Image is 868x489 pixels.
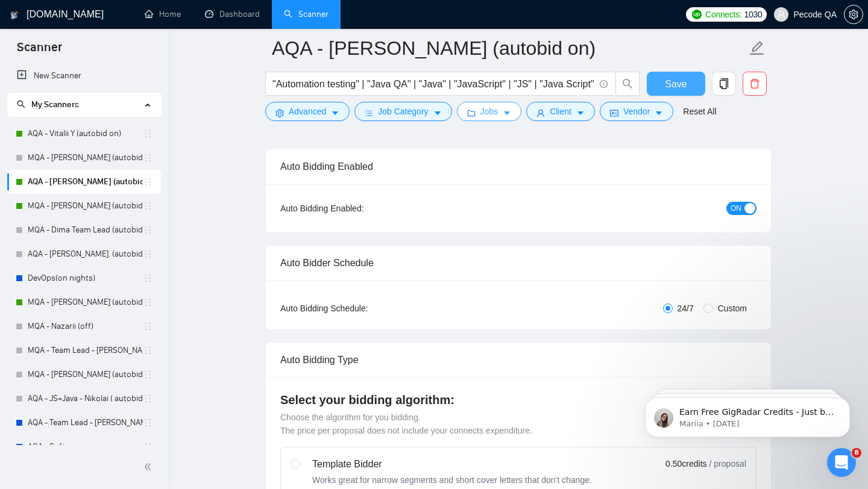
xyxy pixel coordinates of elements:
span: delete [743,78,766,89]
h4: Select your bidding algorithm: [280,391,756,408]
button: folderJobscaret-down [457,102,522,121]
button: barsJob Categorycaret-down [354,102,451,121]
span: Job Category [378,105,428,118]
span: holder [143,442,153,452]
img: upwork-logo.png [692,10,702,19]
li: AQA - Team Lead - Polina (off) [7,411,161,435]
button: setting [844,5,863,24]
span: double-left [143,461,156,473]
button: delete [743,72,767,96]
span: holder [143,201,153,211]
img: logo [10,5,19,25]
span: Vendor [623,105,650,118]
span: setting [844,10,863,19]
a: searchScanner [284,9,329,19]
div: Works great for narrow segments and short cover letters that don't change. [312,474,592,486]
button: settingAdvancedcaret-down [265,102,350,121]
span: Save [665,76,687,92]
li: AQA - JS - Yaroslav. (autobid off day) [7,242,161,266]
span: caret-down [433,108,442,117]
a: New Scanner [17,64,151,88]
li: AQA - Soft [7,435,161,459]
span: 24/7 [673,302,699,315]
span: bars [365,108,373,117]
a: MQA - Team Lead - [PERSON_NAME] (autobid night off) (28.03) [28,338,143,363]
span: copy [712,78,735,89]
a: AQA - Team Lead - [PERSON_NAME] (off) [28,411,143,435]
a: MQA - Dima Team Lead (autobid on) [28,218,143,242]
div: Auto Bidding Enabled: [280,202,439,215]
a: homeHome [145,9,181,19]
span: / proposal [709,458,746,470]
span: search [616,78,639,89]
div: Auto Bidding Enabled [280,149,756,184]
li: MQA - Anna (autobid on) [7,194,161,218]
span: holder [143,394,153,403]
span: holder [143,418,153,428]
span: setting [275,108,284,117]
li: AQA - Vitalii Y (autobid on) [7,122,161,146]
iframe: Intercom live chat [827,448,856,477]
li: MQA - Olha S. (autobid off ) [7,146,161,170]
button: copy [712,72,736,96]
span: info-circle [600,80,608,88]
li: MQA - Nazarii (off) [7,314,161,338]
li: MQA - Dima Team Lead (autobid on) [7,218,161,242]
a: MQA - [PERSON_NAME] (autobid on) [28,194,143,218]
span: 1030 [744,8,762,21]
span: My Scanners [17,99,79,110]
span: folder [467,108,476,117]
span: caret-down [576,108,585,117]
span: My Scanners [31,99,79,110]
span: holder [143,297,153,307]
span: Custom [713,302,752,315]
span: Jobs [480,105,498,118]
input: Scanner name... [272,33,747,63]
span: user [777,10,785,19]
a: setting [844,10,863,19]
a: AQA - Vitalii Y (autobid on) [28,122,143,146]
span: caret-down [655,108,663,117]
span: holder [143,177,153,187]
li: AQA - JS+Java - Nikolai ( autobid off) [7,387,161,411]
a: Reset All [683,105,716,118]
span: Scanner [7,39,72,64]
span: 0.50 credits [665,457,706,470]
button: search [615,72,640,96]
a: MQA - [PERSON_NAME] (autobid Off) [28,290,143,314]
span: edit [749,40,765,56]
span: holder [143,273,153,283]
li: MQA - Team Lead - Ilona (autobid night off) (28.03) [7,338,161,363]
span: holder [143,370,153,379]
span: Choose the algorithm for you bidding. The price per proposal does not include your connects expen... [280,413,532,435]
span: ON [731,202,741,215]
input: Search Freelance Jobs... [272,76,594,92]
span: caret-down [331,108,339,117]
span: holder [143,153,153,163]
a: MQA - [PERSON_NAME] (autobid off ) [28,146,143,170]
span: user [536,108,545,117]
li: DevOps(on nights) [7,266,161,290]
span: Advanced [289,105,326,118]
li: New Scanner [7,64,161,88]
span: search [17,100,25,108]
a: DevOps(on nights) [28,266,143,290]
a: AQA - [PERSON_NAME]. (autobid off day) [28,242,143,266]
a: AQA - Soft [28,435,143,459]
iframe: Intercom notifications message [627,372,868,456]
a: dashboardDashboard [205,9,260,19]
button: userClientcaret-down [526,102,595,121]
span: holder [143,322,153,331]
span: Client [550,105,571,118]
span: caret-down [503,108,511,117]
a: AQA - JS+Java - Nikolai ( autobid off) [28,387,143,411]
div: Auto Bidding Type [280,343,756,377]
span: 8 [852,448,861,458]
a: MQA - [PERSON_NAME] (autobid off) [28,363,143,387]
span: idcard [610,108,618,117]
a: MQA - Nazarii (off) [28,314,143,338]
li: AQA - Polina (autobid on) [7,170,161,194]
